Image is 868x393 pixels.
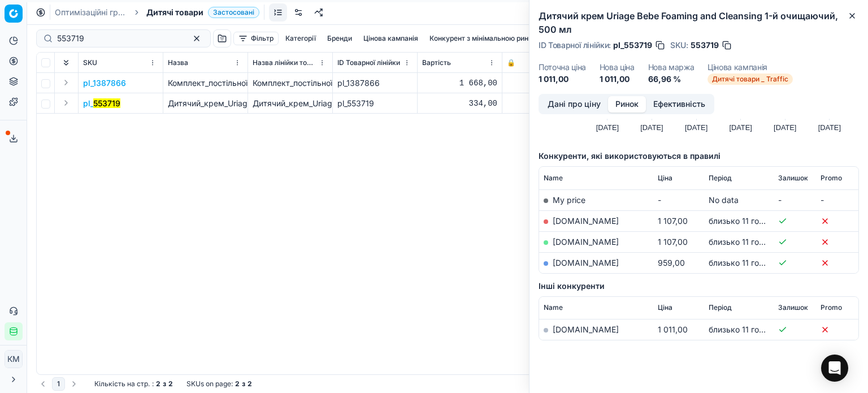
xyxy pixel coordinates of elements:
nav: pagination [36,377,81,391]
h5: Конкуренти, які використовуються в правилі [539,150,859,162]
strong: з [242,379,245,388]
div: : [94,379,173,388]
button: pl_1387866 [83,77,126,89]
span: 🔒 [507,58,515,67]
div: Open Intercom Messenger [821,355,848,382]
span: Залишок [778,303,808,312]
td: - [653,189,704,210]
h5: Інші конкуренти [539,280,859,292]
span: Дитячі товари [146,7,203,18]
div: 334,00 [422,98,497,109]
h2: Дитячий крем Uriage Bebe Foaming and Cleansing 1-й очищаючий, 500 мл [539,9,859,36]
button: Бренди [323,32,357,45]
text: [DATE] [596,123,619,132]
div: pl_1387866 [337,77,413,89]
span: Name [544,303,563,312]
span: Період [709,303,732,312]
text: [DATE] [640,123,663,132]
dt: Поточна ціна [539,63,586,71]
span: SKU [83,58,97,67]
span: близько 11 годин тому [709,237,795,247]
span: Назва лінійки товарів [253,58,316,67]
div: Дитячий_крем_Uriage_Bebe_Foaming_and_Cleansing_1-й_очищаючий,_500_мл [253,98,328,109]
a: [DOMAIN_NAME] [553,216,619,226]
dt: Цінова кампанія [708,63,793,71]
dt: Нова маржа [648,63,695,71]
button: 1 [52,377,65,391]
span: близько 11 годин тому [709,325,795,334]
span: Залишок [778,174,808,183]
td: - [774,189,816,210]
div: Комплект_постільної_білизни_Mirson_бязь_Hero_Force_2x143x210_см_(2200011553719) [253,77,328,89]
a: [DOMAIN_NAME] [553,258,619,267]
span: близько 11 годин тому [709,216,795,226]
mark: 553719 [93,98,120,108]
div: pl_553719 [337,98,413,109]
span: ID Товарної лінійки : [539,41,611,49]
span: SKU : [670,41,688,49]
nav: breadcrumb [55,7,259,18]
button: Go to previous page [36,377,50,391]
span: Promo [821,303,842,312]
span: Name [544,174,563,183]
span: Назва [168,58,188,67]
span: My price [553,195,585,205]
span: pl_ [83,98,120,109]
span: pl_553719 [613,40,652,51]
button: Цінова кампанія [359,32,423,45]
td: - [816,189,858,210]
span: Ціна [658,303,672,312]
span: ID Товарної лінійки [337,58,400,67]
span: Дитячий_крем_Uriage_Bebe_Foaming_and_Cleansing_1-й_очищаючий,_500_мл [168,98,461,108]
button: Expand [59,76,73,89]
strong: з [163,379,166,388]
span: Вартість [422,58,451,67]
td: No data [704,189,774,210]
strong: 2 [156,379,160,388]
text: [DATE] [685,123,708,132]
span: 1 107,00 [658,216,688,226]
span: 1 011,00 [658,325,688,334]
button: Фільтр [233,32,279,45]
button: Go to next page [67,377,81,391]
strong: 2 [235,379,240,388]
span: Promo [821,174,842,183]
button: pl_553719 [83,98,120,109]
dd: 1 011,00 [600,74,635,85]
span: 1 107,00 [658,237,688,247]
dt: Нова ціна [600,63,635,71]
strong: 2 [168,379,173,388]
div: 1 668,00 [422,77,497,89]
span: КM [5,351,22,368]
a: [DOMAIN_NAME] [553,325,619,334]
a: Оптимізаційні групи [55,7,127,18]
button: Конкурент з мінімальною ринковою ціною [425,32,575,45]
button: Категорії [281,32,320,45]
span: Застосовані [208,7,259,18]
span: 553719 [691,40,719,51]
button: Ефективність [646,96,713,113]
span: Кількість на стр. [94,379,150,388]
strong: 2 [248,379,252,388]
text: [DATE] [729,123,752,132]
button: КM [5,350,23,368]
span: Дитячі товариЗастосовані [146,7,259,18]
span: Ціна [658,174,672,183]
button: Ринок [608,96,646,113]
text: [DATE] [774,123,796,132]
button: Дані про ціну [540,96,608,113]
button: Expand all [59,56,73,70]
a: [DOMAIN_NAME] [553,237,619,247]
dd: 1 011,00 [539,74,586,85]
span: близько 11 годин тому [709,258,795,267]
span: Період [709,174,732,183]
span: 959,00 [658,258,685,267]
input: Пошук по SKU або назві [57,33,181,44]
span: SKUs on page : [186,379,233,388]
span: Комплект_постільної_білизни_Mirson_бязь_Hero_Force_2x143x210_см_(2200011 ) [168,78,500,88]
span: Дитячі товари _ Traffic [708,74,793,85]
button: Expand [59,96,73,110]
dd: 66,96 % [648,74,695,85]
text: [DATE] [818,123,841,132]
